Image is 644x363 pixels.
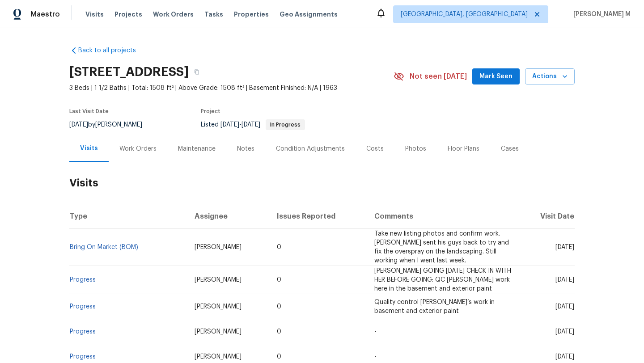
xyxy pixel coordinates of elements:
[70,304,96,310] a: Progress
[69,84,394,93] span: 3 Beds | 1 1/2 Baths | Total: 1508 ft² | Above Grade: 1508 ft² | Basement Finished: N/A | 1963
[532,71,568,82] span: Actions
[519,204,575,229] th: Visit Date
[70,244,138,250] a: Bring On Market (BOM)
[555,304,574,310] span: [DATE]
[277,277,281,283] span: 0
[69,122,88,128] span: [DATE]
[70,329,96,335] a: Progress
[479,71,513,82] span: Mark Seen
[374,299,495,314] span: Quality control [PERSON_NAME]’s work in basement and exterior paint
[276,144,345,153] div: Condition Adjustments
[195,304,241,310] span: [PERSON_NAME]
[277,329,281,335] span: 0
[195,354,241,360] span: [PERSON_NAME]
[241,122,260,128] span: [DATE]
[69,119,153,130] div: by [PERSON_NAME]
[220,122,239,128] span: [DATE]
[555,354,574,360] span: [DATE]
[189,64,205,80] button: Copy Address
[277,304,281,310] span: 0
[85,10,104,19] span: Visits
[555,329,574,335] span: [DATE]
[187,204,270,229] th: Assignee
[70,354,96,360] a: Progress
[237,144,254,153] div: Notes
[195,277,241,283] span: [PERSON_NAME]
[204,11,223,17] span: Tasks
[267,122,304,127] span: In Progress
[374,354,377,360] span: -
[178,144,216,153] div: Maintenance
[501,144,519,153] div: Cases
[280,10,338,19] span: Geo Assignments
[270,204,368,229] th: Issues Reported
[201,122,305,128] span: Listed
[30,10,60,19] span: Maestro
[80,144,98,153] div: Visits
[570,10,631,19] span: [PERSON_NAME] M
[69,109,109,114] span: Last Visit Date
[70,277,96,283] a: Progress
[201,109,220,114] span: Project
[277,354,281,360] span: 0
[119,144,157,153] div: Work Orders
[114,10,142,19] span: Projects
[472,68,520,85] button: Mark Seen
[69,68,189,76] h2: [STREET_ADDRESS]
[277,244,281,250] span: 0
[69,46,155,55] a: Back to all projects
[374,231,509,264] span: Take new listing photos and confirm work. [PERSON_NAME] sent his guys back to try and fix the ove...
[366,144,384,153] div: Costs
[153,10,194,19] span: Work Orders
[405,144,426,153] div: Photos
[374,329,377,335] span: -
[69,162,575,204] h2: Visits
[410,72,467,81] span: Not seen [DATE]
[525,68,575,85] button: Actions
[195,329,241,335] span: [PERSON_NAME]
[234,10,269,19] span: Properties
[220,122,260,128] span: -
[555,277,574,283] span: [DATE]
[195,244,241,250] span: [PERSON_NAME]
[374,268,511,292] span: [PERSON_NAME] GOING [DATE] CHECK IN WITH HER BEFORE GOING: QC [PERSON_NAME] work here in the base...
[69,204,187,229] th: Type
[401,10,528,19] span: [GEOGRAPHIC_DATA], [GEOGRAPHIC_DATA]
[367,204,519,229] th: Comments
[555,244,574,250] span: [DATE]
[448,144,479,153] div: Floor Plans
